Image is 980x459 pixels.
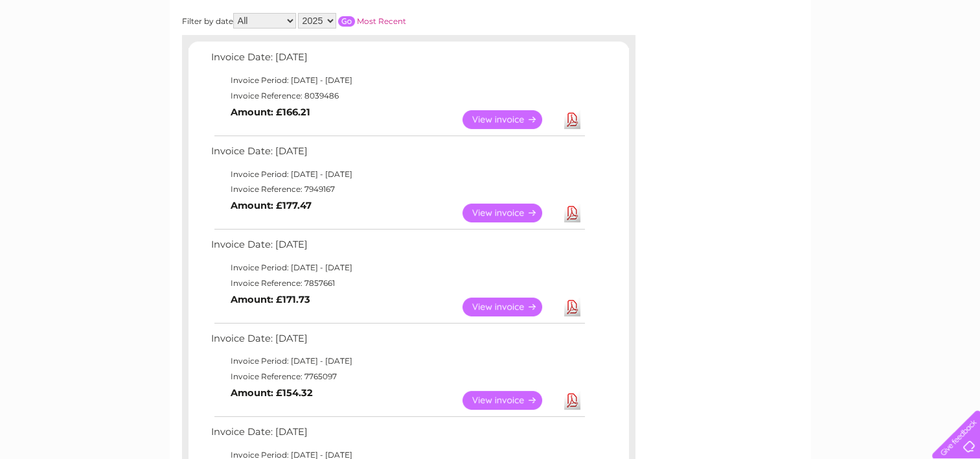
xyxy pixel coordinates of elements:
[208,49,587,73] td: Invoice Date: [DATE]
[208,182,587,197] td: Invoice Reference: 7949167
[231,294,310,305] b: Amount: £171.73
[34,34,100,73] img: logo.png
[462,298,558,316] a: View
[357,16,406,26] a: Most Recent
[821,55,860,65] a: Telecoms
[462,204,558,222] a: View
[564,298,580,316] a: Download
[564,204,580,222] a: Download
[231,200,312,211] b: Amount: £177.47
[564,110,580,129] a: Download
[208,369,587,384] td: Invoice Reference: 7765097
[208,167,587,182] td: Invoice Period: [DATE] - [DATE]
[462,391,558,410] a: View
[937,55,968,65] a: Log out
[752,55,777,65] a: Water
[208,236,587,260] td: Invoice Date: [DATE]
[208,353,587,369] td: Invoice Period: [DATE] - [DATE]
[208,260,587,276] td: Invoice Period: [DATE] - [DATE]
[208,423,587,447] td: Invoice Date: [DATE]
[462,110,558,129] a: View
[784,55,813,65] a: Energy
[208,276,587,291] td: Invoice Reference: 7857661
[208,143,587,167] td: Invoice Date: [DATE]
[185,7,797,63] div: Clear Business is a trading name of Verastar Limited (registered in [GEOGRAPHIC_DATA] No. 3667643...
[208,88,587,104] td: Invoice Reference: 8039486
[208,73,587,88] td: Invoice Period: [DATE] - [DATE]
[867,55,886,65] a: Blog
[182,13,522,29] div: Filter by date
[208,330,587,354] td: Invoice Date: [DATE]
[736,6,825,23] a: 0333 014 3131
[894,55,926,65] a: Contact
[231,106,310,118] b: Amount: £166.21
[564,391,580,410] a: Download
[231,387,313,399] b: Amount: £154.32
